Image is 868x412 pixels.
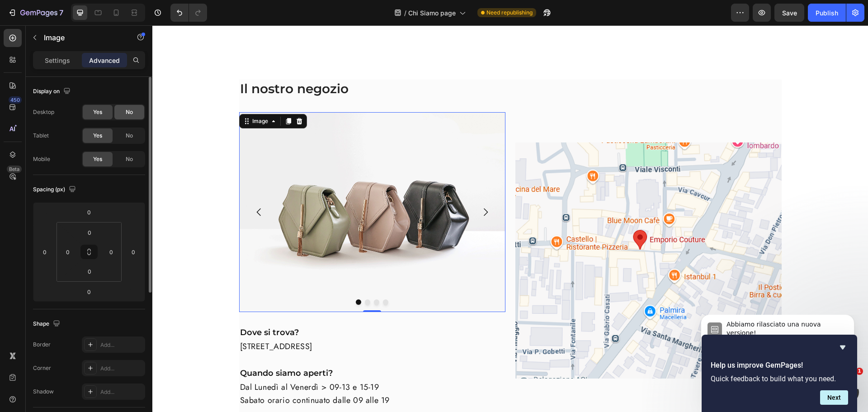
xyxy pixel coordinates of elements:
[45,56,70,65] p: Settings
[231,274,236,279] button: Dot
[9,96,22,104] div: 450
[33,132,49,140] div: Tablet
[126,108,133,116] span: No
[321,174,346,199] button: Carousel Next Arrow
[170,4,207,22] div: Undo/Redo
[408,8,456,18] span: Chi Siamo page
[87,87,353,287] img: image_demo.jpg
[61,245,75,259] input: 0px
[126,155,133,163] span: No
[59,7,63,18] p: 7
[98,92,118,100] div: Image
[39,5,160,23] div: Abbiamo rilasciato una nuova versione!
[486,9,533,17] span: Need republishing
[93,108,102,116] span: Yes
[14,42,167,58] div: Quick reply options
[7,166,22,173] div: Beta
[38,245,52,259] input: 0
[816,8,838,18] div: Publish
[687,315,868,379] iframe: Intercom notifications messaggio
[363,117,629,353] img: gempages_509570202598376621-2b85a93d-6638-45f5-b233-cf61d47f9bbb.png
[33,184,78,196] div: Spacing (px)
[93,132,102,140] span: Yes
[100,365,143,373] div: Add...
[4,4,67,22] button: 7
[33,85,72,98] div: Display on
[711,374,848,383] p: Quick feedback to build what you need.
[126,132,133,140] span: No
[711,342,848,405] div: Help us improve GemPages!
[203,274,209,279] button: Dot
[711,360,848,371] h2: Help us improve GemPages!
[80,285,98,298] input: 0
[88,315,352,328] p: [STREET_ADDRESS]
[33,108,54,116] div: Desktop
[80,265,99,278] input: 0px
[33,318,62,330] div: Shape
[782,9,797,17] span: Save
[44,32,121,43] p: Image
[33,341,51,349] div: Border
[20,8,35,22] img: Profile image for Operator
[87,301,353,313] h2: Dove si trova?
[87,342,353,354] h2: Quando siamo aperti?
[104,245,118,259] input: 0px
[152,25,868,412] iframe: Design area
[100,388,143,396] div: Add...
[127,245,140,259] input: 0
[222,274,227,279] button: Dot
[89,56,120,65] p: Advanced
[212,274,218,279] button: Dot
[39,24,160,33] p: Message from Operator, sent 8 sett. fa
[94,174,119,199] button: Carousel Back Arrow
[808,4,846,22] button: Publish
[100,341,143,349] div: Add...
[21,42,167,58] button: Quick reply: Clicca qui per aggiornare il tuo GemPages
[80,226,99,239] input: 0px
[837,342,848,353] button: Hide survey
[87,54,353,72] h2: Il nostro negozio
[93,155,102,163] span: Yes
[774,4,804,22] button: Save
[88,355,352,382] p: Dal Lunedì al Venerdì > 09-13 e 15-19 Sabato orario continuato dalle 09 alle 19
[33,388,54,396] div: Shadow
[33,364,51,372] div: Corner
[404,8,406,18] span: /
[39,5,160,23] div: Message content
[80,205,98,219] input: 0
[33,155,50,163] div: Mobile
[820,390,848,405] button: Next question
[856,368,863,375] span: 1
